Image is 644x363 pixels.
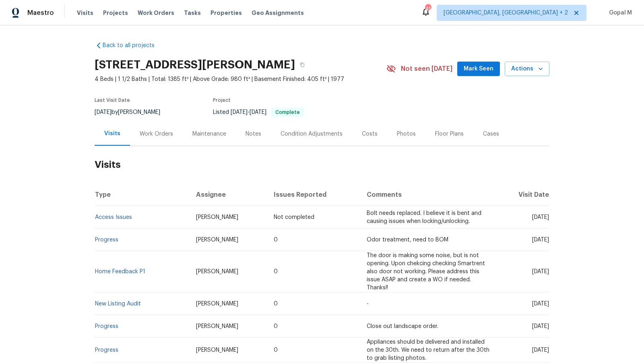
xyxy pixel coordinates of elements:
[95,75,386,83] span: 4 Beds | 1 1/2 Baths | Total: 1385 ft² | Above Grade: 980 ft² | Basement Finished: 405 ft² | 1977
[95,324,118,329] a: Progress
[196,301,238,307] span: [PERSON_NAME]
[95,347,118,353] a: Progress
[250,109,266,115] span: [DATE]
[95,184,190,206] th: Type
[95,146,549,184] h2: Visits
[367,237,448,243] span: Odor treatment, need to BOM
[457,62,500,76] button: Mark Seen
[401,65,452,73] span: Not seen [DATE]
[196,347,238,353] span: [PERSON_NAME]
[213,109,304,115] span: Listed
[532,214,549,220] span: [DATE]
[464,64,493,74] span: Mark Seen
[274,324,278,329] span: 0
[532,347,549,353] span: [DATE]
[532,324,549,329] span: [DATE]
[95,107,170,117] div: by [PERSON_NAME]
[274,301,278,307] span: 0
[138,9,174,17] span: Work Orders
[367,253,485,291] span: The door is making some noise, but is not opening. Upon chekcing checking Smartrent also door not...
[505,62,549,76] button: Actions
[95,61,295,69] h2: [STREET_ADDRESS][PERSON_NAME]
[252,9,304,17] span: Geo Assignments
[95,98,130,103] span: Last Visit Date
[274,237,278,243] span: 0
[267,184,360,206] th: Issues Reported
[532,269,549,274] span: [DATE]
[367,210,481,224] span: Bolt needs replaced. I believe it is bent and causing issues when locking/unlocking.
[532,237,549,243] span: [DATE]
[274,347,278,353] span: 0
[511,64,543,74] span: Actions
[213,98,231,103] span: Project
[246,130,261,138] div: Notes
[425,5,431,13] div: 41
[274,269,278,274] span: 0
[95,269,145,274] a: Home Feedback P1
[367,301,369,307] span: -
[192,130,226,138] div: Maintenance
[211,9,242,17] span: Properties
[95,214,132,220] a: Access Issues
[444,9,568,17] span: [GEOGRAPHIC_DATA], [GEOGRAPHIC_DATA] + 2
[532,301,549,307] span: [DATE]
[196,324,238,329] span: [PERSON_NAME]
[483,130,499,138] div: Cases
[295,58,310,72] button: Copy Address
[104,130,120,138] div: Visits
[95,301,141,307] a: New Listing Audit
[190,184,268,206] th: Assignee
[397,130,416,138] div: Photos
[95,109,111,115] span: [DATE]
[231,109,248,115] span: [DATE]
[272,110,303,115] span: Complete
[274,214,314,220] span: Not completed
[140,130,173,138] div: Work Orders
[606,9,632,17] span: Gopal M
[184,10,201,16] span: Tasks
[196,269,238,274] span: [PERSON_NAME]
[367,339,489,361] span: Appliances should be delivered and installed on the 30th. We need to return after the 30th to gra...
[435,130,464,138] div: Floor Plans
[367,324,438,329] span: Close out landscape order.
[77,9,93,17] span: Visits
[95,237,118,243] a: Progress
[196,214,238,220] span: [PERSON_NAME]
[231,109,266,115] span: -
[360,184,497,206] th: Comments
[95,41,172,49] a: Back to all projects
[103,9,128,17] span: Projects
[281,130,343,138] div: Condition Adjustments
[27,9,54,17] span: Maestro
[362,130,378,138] div: Costs
[196,237,238,243] span: [PERSON_NAME]
[497,184,549,206] th: Visit Date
